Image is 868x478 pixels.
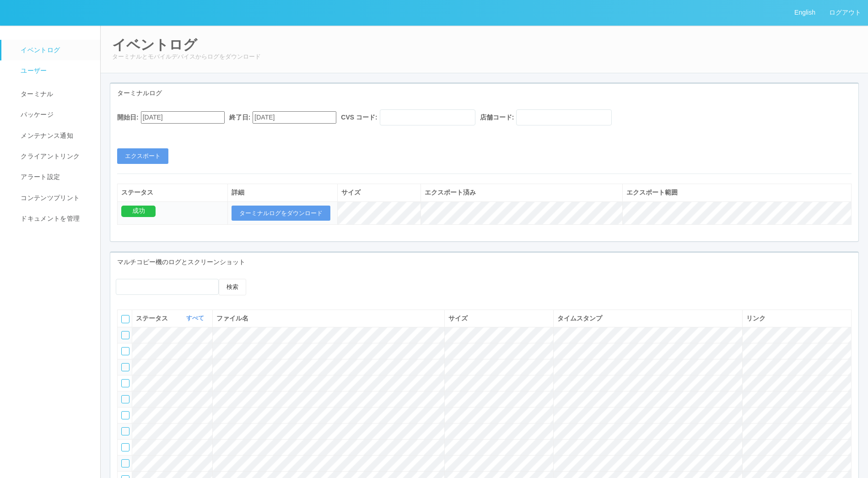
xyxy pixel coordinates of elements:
div: マルチコピー機のログとスクリーンショット [110,253,858,272]
h2: イベントログ [112,37,857,52]
span: サイズ [448,315,468,322]
div: ステータス [121,188,224,197]
div: 詳細 [232,188,334,197]
span: コンテンツプリント [18,194,80,201]
span: ファイル名 [216,315,248,322]
a: コンテンツプリント [1,188,108,208]
span: ユーザー [18,67,47,74]
a: ドキュメントを管理 [1,208,108,229]
span: ステータス [136,314,170,323]
a: すべて [186,315,206,321]
span: ターミナル [18,90,54,98]
span: パッケージ [18,111,54,118]
button: ターミナルログをダウンロード [232,206,330,221]
a: ターミナル [1,81,108,104]
span: メンテナンス通知 [18,132,73,139]
label: 終了日: [229,113,251,122]
div: リンク [746,314,847,323]
button: エクスポート [117,148,168,164]
span: ドキュメントを管理 [18,215,80,222]
span: クライアントリンク [18,152,80,160]
label: 店舗コード: [480,113,514,122]
a: アラート設定 [1,167,108,187]
span: イベントログ [18,46,60,54]
span: タイムスタンプ [557,315,602,322]
div: サイズ [341,188,417,197]
a: クライアントリンク [1,146,108,167]
p: ターミナルとモバイルデバイスからログをダウンロード [112,52,857,61]
button: すべて [184,314,209,323]
a: イベントログ [1,40,108,60]
label: 開始日: [117,113,139,122]
div: エクスポート範囲 [626,188,847,197]
a: メンテナンス通知 [1,125,108,146]
span: アラート設定 [18,173,60,180]
button: 検索 [219,279,246,295]
div: エクスポート済み [425,188,619,197]
div: 成功 [121,206,156,217]
label: CVS コード: [341,113,377,122]
a: パッケージ [1,104,108,125]
div: ターミナルログ [110,84,858,103]
a: ユーザー [1,60,108,81]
